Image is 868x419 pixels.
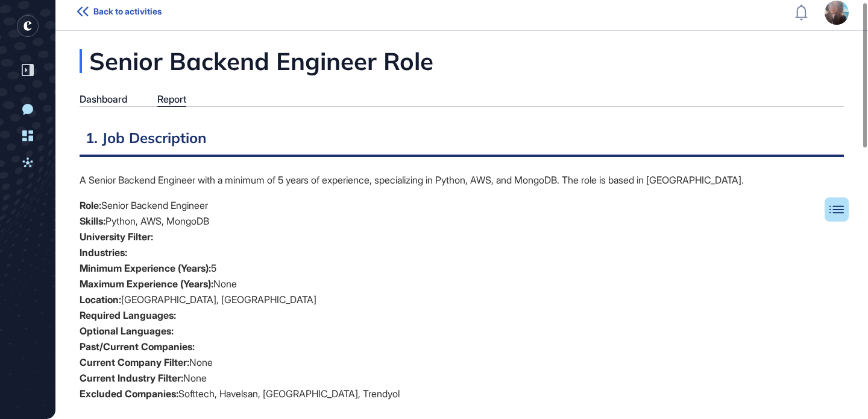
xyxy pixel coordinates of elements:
[80,341,195,353] strong: Past/Current Companies:
[80,372,183,384] strong: Current Industry Filter:
[80,309,176,321] strong: Required Languages:
[17,15,39,37] div: entrapeer-logo
[80,354,844,370] li: None
[80,262,211,274] strong: Minimum Experience (Years):
[80,293,121,305] strong: Location:
[825,1,849,25] img: user-avatar
[80,94,127,105] div: Dashboard
[80,49,554,73] div: Senior Backend Engineer Role
[80,246,127,258] strong: Industries:
[80,260,844,276] li: 5
[80,370,844,386] li: None
[157,94,186,105] div: Report
[77,7,169,18] a: Back to activities
[80,356,189,368] strong: Current Company Filter:
[80,172,844,188] p: A Senior Backend Engineer with a minimum of 5 years of experience, specializing in Python, AWS, a...
[80,231,153,243] strong: University Filter:
[80,386,844,401] li: Softtech, Havelsan, [GEOGRAPHIC_DATA], Trendyol
[80,213,844,229] li: Python, AWS, MongoDB
[93,7,162,16] span: Back to activities
[80,292,844,307] li: [GEOGRAPHIC_DATA], [GEOGRAPHIC_DATA]
[80,127,844,157] h2: 1. Job Description
[80,197,844,213] li: Senior Backend Engineer
[80,388,178,400] strong: Excluded Companies:
[80,278,213,290] strong: Maximum Experience (Years):
[80,199,101,211] strong: Role:
[80,215,105,227] strong: Skills:
[80,325,174,337] strong: Optional Languages:
[80,276,844,292] li: None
